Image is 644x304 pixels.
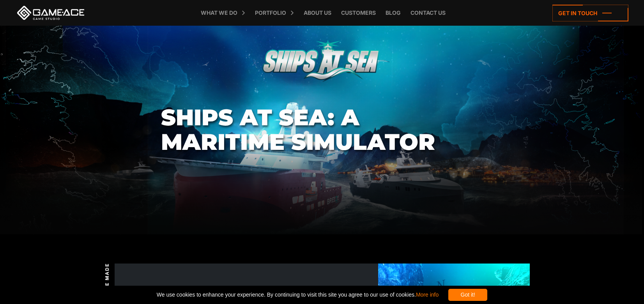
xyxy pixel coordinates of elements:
a: Get in touch [552,5,628,21]
a: More info [416,292,439,298]
div: Got it! [448,289,487,301]
span: We use cookies to enhance your experience. By continuing to visit this site you agree to our use ... [157,289,439,301]
h1: Ships At Sea: A Maritime Simulator [161,105,483,155]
